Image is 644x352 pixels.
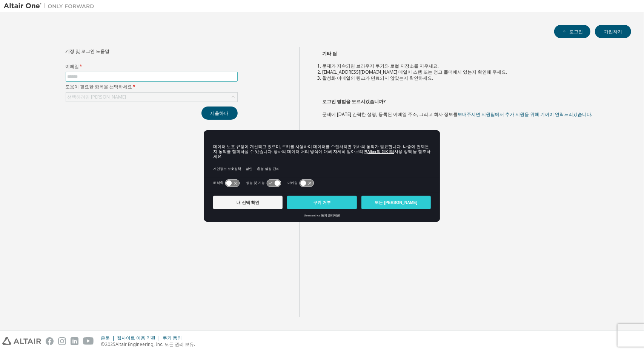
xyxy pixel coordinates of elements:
img: linkedin.svg [71,337,78,345]
div: 선택하려면 [PERSON_NAME] [66,93,237,102]
font: 계정 및 로그인 도움말 [66,48,110,54]
font: 선택하려면 [PERSON_NAME] [68,94,126,100]
font: 문제에 [DATE] 간략한 설명, 등록된 이메일 주소, 그리고 회사 정보를 [322,111,458,117]
font: 도움이 필요한 항목을 선택하세요 [66,83,132,90]
font: 로그인 [569,28,583,35]
font: 은둔 [101,335,110,341]
font: 활성화 이메일의 링크가 만료되지 않았는지 확인하세요. [322,75,433,81]
font: [EMAIL_ADDRESS][DOMAIN_NAME] 메일이 스팸 또는 정크 폴더에서 있는지 확인해 주세요. [322,69,507,75]
img: 알타이르 원 [4,2,98,10]
font: 제출하다 [211,110,229,116]
button: 로그인 [554,25,590,38]
img: altair_logo.svg [2,337,41,345]
font: 웹사이트 이용 약관 [117,335,155,341]
img: instagram.svg [58,337,66,345]
font: 문제가 지속되면 브라우저 쿠키와 로컬 저장소를 지우세요. [322,63,439,69]
font: 로그인 방법을 모르시겠습니까? [322,98,386,105]
font: 가입하기 [604,28,622,35]
font: © [101,341,105,347]
a: 보내주시면 지원팀에서 추가 지원을 위해 기꺼이 연락드리겠습니다. [458,111,592,117]
button: 가입하기 [595,25,631,38]
img: facebook.svg [46,337,54,345]
font: 쿠키 동의 [163,335,182,341]
img: youtube.svg [83,337,94,345]
font: 2025 [105,341,115,347]
font: 이메일 [66,63,79,69]
font: 기타 팁 [322,50,337,57]
font: Altair Engineering, Inc. 모든 권리 보유. [115,341,195,347]
button: 제출하다 [201,107,238,120]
